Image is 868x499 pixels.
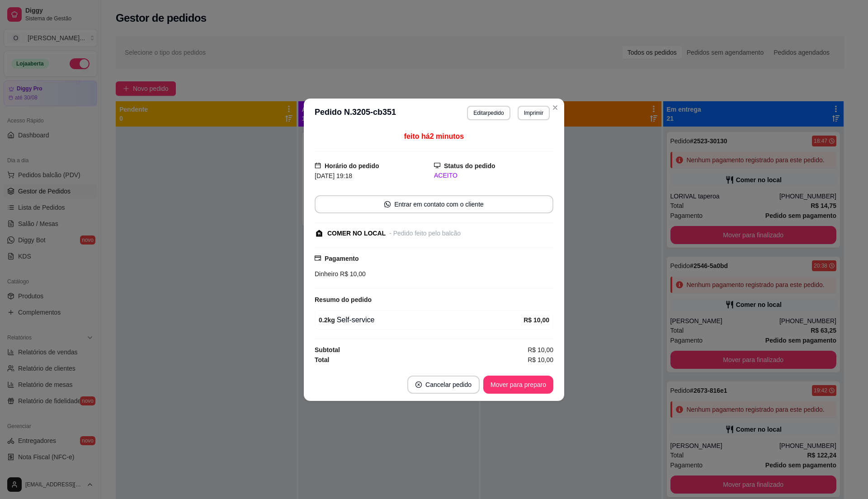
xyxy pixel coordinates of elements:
strong: Status do pedido [444,162,495,169]
strong: Total [315,356,329,363]
strong: Subtotal [315,346,340,353]
span: R$ 10,00 [528,355,553,365]
span: desktop [434,162,440,169]
div: ACEITO [434,171,553,180]
strong: Pagamento [325,255,359,262]
strong: Horário do pedido [325,162,379,169]
button: close-circleCancelar pedido [407,376,480,394]
strong: 0.2 kg [319,316,335,324]
button: Imprimir [518,106,550,120]
strong: Resumo do pedido [315,296,372,303]
button: Mover para preparo [483,376,553,394]
button: Close [548,100,562,115]
span: calendar [315,162,321,169]
div: COMER NO LOCAL [327,229,386,238]
strong: R$ 10,00 [524,316,549,324]
span: credit-card [315,255,321,261]
span: R$ 10,00 [528,345,553,355]
button: whats-appEntrar em contato com o cliente [315,195,553,213]
span: whats-app [384,201,391,207]
span: feito há 2 minutos [404,132,464,140]
button: Editarpedido [467,106,510,120]
div: Self-service [319,315,524,325]
span: Dinheiro [315,270,338,278]
span: R$ 10,00 [338,270,366,278]
span: close-circle [415,381,422,388]
h3: Pedido N. 3205-cb351 [315,106,396,120]
span: [DATE] 19:18 [315,172,352,179]
div: - Pedido feito pelo balcão [389,229,461,238]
